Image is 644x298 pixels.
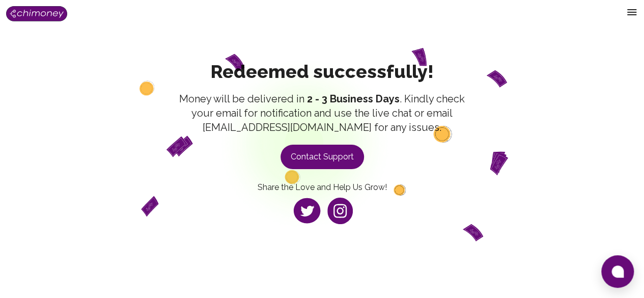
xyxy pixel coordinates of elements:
[281,145,364,169] button: Contact Support
[327,198,353,224] img: instagram
[176,92,469,134] span: Money will be delivered in . Kindly check your email for notification and use the live chat or em...
[307,93,400,105] strong: 2 - 3 Business Days
[292,196,322,226] img: twitter
[176,61,469,82] span: Redeemed successfully!
[6,6,67,21] img: Logo
[258,169,387,228] div: Share the Love and Help Us Grow!
[601,255,634,288] button: Open chat window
